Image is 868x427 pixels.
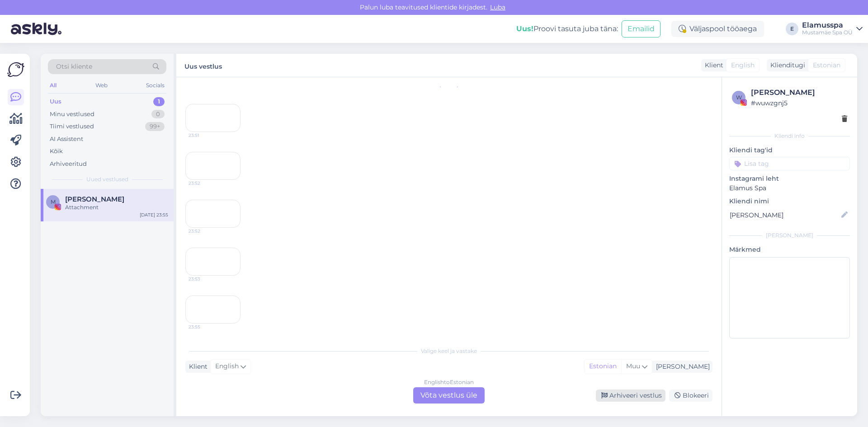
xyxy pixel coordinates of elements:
[48,80,58,91] div: All
[145,122,165,131] div: 99+
[729,197,850,206] p: Kliendi nimi
[622,20,660,38] button: Emailid
[751,87,847,98] div: [PERSON_NAME]
[802,29,853,36] div: Mustamäe Spa OÜ
[189,324,222,330] span: 23:55
[50,122,94,131] div: Tiimi vestlused
[729,145,850,155] p: Kliendi tag'id
[516,24,533,33] b: Uus!
[151,110,165,119] div: 0
[65,203,168,211] div: Attachment
[669,389,712,402] div: Blokeeri
[729,245,850,254] p: Märkmed
[516,23,618,34] div: Proovi tasuta juba täna:
[751,98,847,108] div: # wuwzgnj5
[487,3,508,11] span: Luba
[729,183,850,193] p: Elamus Spa
[626,362,640,370] span: Muu
[767,61,805,70] div: Klienditugi
[65,195,124,203] span: Margit Kurn
[701,61,723,70] div: Klient
[50,97,61,106] div: Uus
[50,110,94,119] div: Minu vestlused
[56,62,92,71] span: Otsi kliente
[729,157,850,170] input: Lisa tag
[86,175,128,183] span: Uued vestlused
[185,362,208,371] div: Klient
[729,132,850,140] div: Kliendi info
[652,362,710,371] div: [PERSON_NAME]
[184,59,222,71] label: Uus vestlus
[140,211,168,218] div: [DATE] 23:55
[731,61,755,70] span: English
[730,210,840,220] input: Lisa nimi
[729,174,850,183] p: Instagrami leht
[144,80,166,91] div: Socials
[51,198,56,205] span: M
[185,347,712,355] div: Valige keel ja vastake
[729,231,850,239] div: [PERSON_NAME]
[189,276,222,282] span: 23:53
[736,94,742,101] span: w
[671,21,764,37] div: Väljaspool tööaega
[50,160,87,169] div: Arhiveeritud
[189,228,222,235] span: 23:52
[786,23,798,35] div: E
[7,61,24,78] img: Askly Logo
[50,147,63,156] div: Kõik
[802,22,863,36] a: ElamusspaMustamäe Spa OÜ
[153,97,165,106] div: 1
[424,378,474,386] div: English to Estonian
[189,132,222,139] span: 23:51
[215,361,239,371] span: English
[802,22,853,29] div: Elamusspa
[413,387,485,404] div: Võta vestlus üle
[813,61,840,70] span: Estonian
[50,135,83,144] div: AI Assistent
[596,389,665,402] div: Arhiveeri vestlus
[189,180,222,187] span: 23:52
[585,360,621,373] div: Estonian
[94,80,109,91] div: Web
